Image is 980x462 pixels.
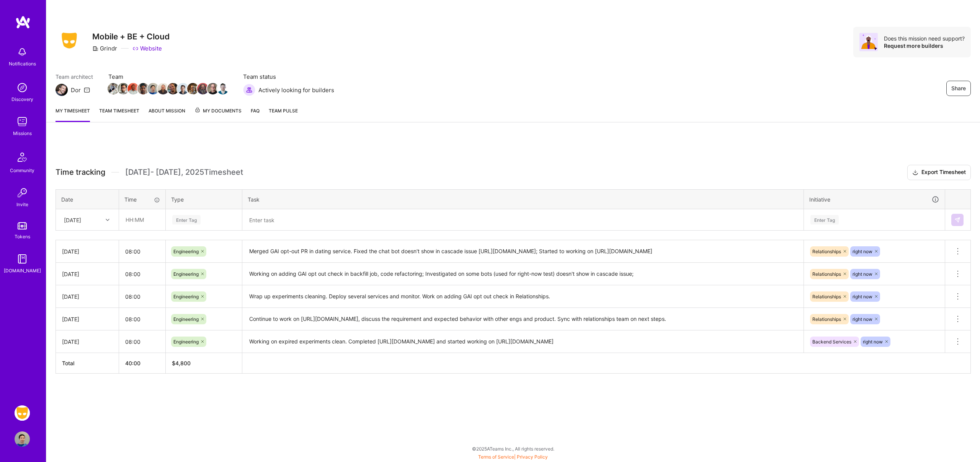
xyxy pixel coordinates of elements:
[812,316,841,322] span: Relationships
[173,249,199,254] span: Engineering
[148,82,158,95] a: Team Member Avatar
[951,85,966,92] span: Share
[138,82,148,95] a: Team Member Avatar
[56,107,90,122] a: My timesheet
[15,80,30,95] img: discovery
[172,214,201,226] div: Enter Tag
[62,247,113,255] div: [DATE]
[243,331,803,352] textarea: Working on expired experiments clean. Completed [URL][DOMAIN_NAME] and started working on [URL][D...
[269,107,298,122] a: Team Pulse
[946,81,971,96] button: Share
[812,294,841,299] span: Relationships
[119,332,165,352] input: HH:MM
[178,82,188,95] a: Team Member Avatar
[158,82,168,95] a: Team Member Avatar
[884,35,965,42] div: Does this mission need support?
[9,60,36,68] div: Notifications
[132,44,162,52] a: Website
[56,84,68,96] img: Team Architect
[157,83,169,94] img: Team Member Avatar
[198,82,208,95] a: Team Member Avatar
[13,405,32,421] a: Grindr: Mobile + BE + Cloud
[16,200,28,208] div: Invite
[173,271,199,277] span: Engineering
[853,249,872,254] span: right now
[177,83,189,94] img: Team Member Avatar
[15,233,30,241] div: Tokens
[853,316,872,322] span: right now
[13,431,32,447] a: User Avatar
[149,107,185,122] a: About Mission
[188,82,198,95] a: Team Member Avatar
[853,294,872,299] span: right now
[124,195,160,203] div: Time
[173,294,199,299] span: Engineering
[11,95,33,103] div: Discovery
[56,73,93,81] span: Team architect
[108,82,118,95] a: Team Member Avatar
[258,86,334,94] span: Actively looking for builders
[15,405,30,421] img: Grindr: Mobile + BE + Cloud
[218,82,228,95] a: Team Member Avatar
[15,431,30,447] img: User Avatar
[127,83,139,94] img: Team Member Avatar
[119,286,165,307] input: HH:MM
[62,338,113,346] div: [DATE]
[812,271,841,277] span: Relationships
[166,189,242,209] th: Type
[108,83,119,94] img: Team Member Avatar
[859,33,878,51] img: Avatar
[62,293,113,301] div: [DATE]
[13,129,32,137] div: Missions
[478,454,514,460] a: Terms of Service
[56,30,83,51] img: Company Logo
[812,249,841,254] span: Relationships
[173,339,199,345] span: Engineering
[125,168,243,177] span: [DATE] - [DATE] , 2025 Timesheet
[15,15,31,29] img: logo
[15,44,30,60] img: bell
[137,83,149,94] img: Team Member Avatar
[208,82,218,95] a: Team Member Avatar
[128,82,138,95] a: Team Member Avatar
[119,353,166,374] th: 40:00
[907,165,971,180] button: Export Timesheet
[13,148,31,166] img: Community
[243,73,334,81] span: Team status
[197,83,209,94] img: Team Member Avatar
[853,271,872,277] span: right now
[71,86,81,94] div: Dor
[207,83,219,94] img: Team Member Avatar
[106,218,109,222] i: icon Chevron
[810,214,839,226] div: Enter Tag
[243,84,255,96] img: Actively looking for builders
[168,82,178,95] a: Team Member Avatar
[269,108,298,114] span: Team Pulse
[884,42,965,49] div: Request more builders
[56,189,119,209] th: Date
[64,216,81,224] div: [DATE]
[119,241,165,262] input: HH:MM
[56,168,105,177] span: Time tracking
[99,107,139,122] a: Team timesheet
[167,83,179,94] img: Team Member Avatar
[119,210,165,230] input: HH:MM
[217,83,229,94] img: Team Member Avatar
[912,169,918,177] i: icon Download
[119,264,165,284] input: HH:MM
[147,83,159,94] img: Team Member Avatar
[46,439,980,458] div: © 2025 ATeams Inc., All rights reserved.
[10,166,34,174] div: Community
[84,87,90,93] i: icon Mail
[119,309,165,329] input: HH:MM
[243,286,803,307] textarea: Wrap up experiments cleaning. Deploy several services and monitor. Work on adding GAI opt out che...
[172,360,191,366] span: $ 4,800
[92,32,170,41] h3: Mobile + BE + Cloud
[62,315,113,323] div: [DATE]
[251,107,260,122] a: FAQ
[809,195,939,204] div: Initiative
[118,82,128,95] a: Team Member Avatar
[15,185,30,200] img: Invite
[15,251,30,267] img: guide book
[4,267,41,275] div: [DOMAIN_NAME]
